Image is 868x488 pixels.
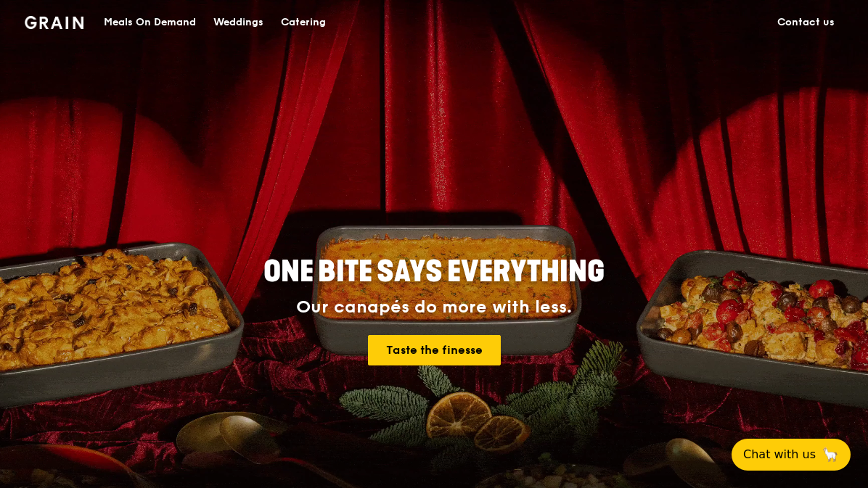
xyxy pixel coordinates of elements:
[173,297,695,318] div: Our canapés do more with less.
[281,1,326,44] div: Catering
[769,1,843,44] a: Contact us
[272,1,335,44] a: Catering
[368,335,501,365] a: Taste the finesse
[732,439,851,471] button: Chat with us🦙
[205,1,272,44] a: Weddings
[743,446,816,463] span: Chat with us
[263,255,605,289] span: ONE BITE SAYS EVERYTHING
[104,1,196,44] div: Meals On Demand
[25,16,83,29] img: Grain
[213,1,263,44] div: Weddings
[822,446,839,463] span: 🦙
